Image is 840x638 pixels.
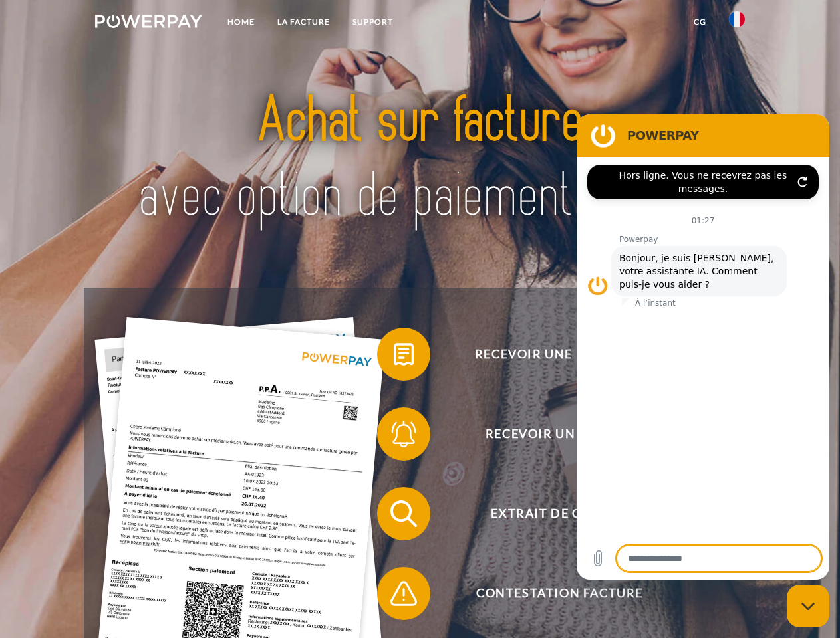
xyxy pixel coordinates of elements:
[396,487,722,540] span: Extrait de compte
[682,10,718,34] a: CG
[216,10,266,34] a: Home
[95,15,202,28] img: logo-powerpay-white.svg
[377,487,723,540] button: Extrait de compte
[377,328,723,381] button: Recevoir une facture ?
[377,407,723,461] button: Recevoir un rappel?
[341,10,404,34] a: Support
[387,417,420,451] img: qb_bell.svg
[396,407,722,461] span: Recevoir un rappel?
[787,585,829,627] iframe: Bouton de lancement de la fenêtre de messagerie, conversation en cours
[387,338,420,371] img: qb_bill.svg
[387,497,420,530] img: qb_search.svg
[377,567,723,620] button: Contestation Facture
[387,577,420,610] img: qb_warning.svg
[729,11,745,27] img: fr
[577,114,829,580] iframe: Fenêtre de messagerie
[396,567,722,620] span: Contestation Facture
[266,10,341,34] a: LA FACTURE
[127,64,713,255] img: title-powerpay_fr.svg
[396,328,722,381] span: Recevoir une facture ?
